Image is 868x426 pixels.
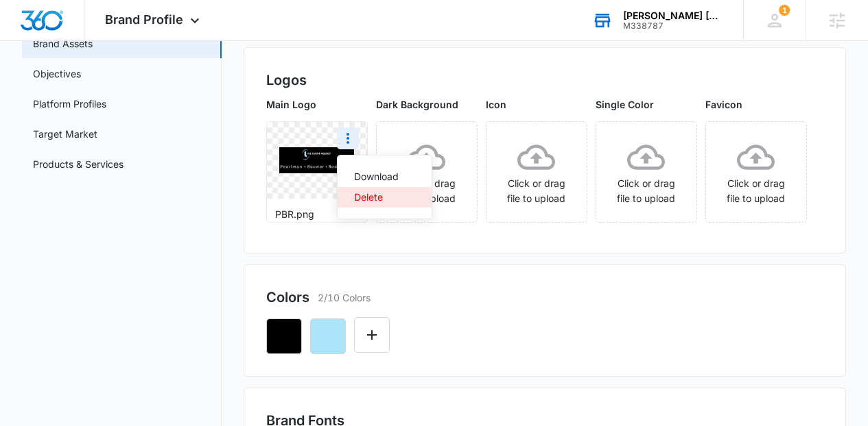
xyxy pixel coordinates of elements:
a: Platform Profiles [33,97,106,111]
span: Click or drag file to upload [706,122,806,222]
span: 1 [779,5,790,16]
div: account id [623,21,723,31]
a: Target Market [33,127,97,141]
a: Objectives [33,66,81,81]
div: Download [354,172,399,181]
button: Remove [266,318,302,354]
p: Favicon [705,97,807,112]
span: Brand Profile [105,12,183,27]
span: Click or drag file to upload [486,122,587,222]
p: 2/10 Colors [318,290,371,305]
div: Click or drag file to upload [706,138,806,206]
div: account name [623,10,723,21]
p: Main Logo [266,97,368,112]
img: User uploaded logo [279,147,355,174]
button: Download [338,166,432,187]
button: Edit Color [354,317,390,353]
div: Delete [354,192,399,202]
p: Icon [486,97,587,112]
div: notifications count [779,5,790,16]
p: Single Color [596,97,697,112]
p: Dark Background [376,97,478,112]
h2: Colors [266,287,309,308]
a: Products & Services [33,157,124,171]
a: Brand Assets [33,36,93,51]
button: Remove [310,318,346,354]
div: Click or drag file to upload [486,138,587,206]
p: PBR.png [275,207,359,221]
div: Click or drag file to upload [596,138,696,206]
a: Download [354,166,415,187]
span: Click or drag file to upload [596,122,696,222]
span: Click or drag file to upload [377,122,477,222]
button: More [337,127,359,149]
div: Click or drag file to upload [377,138,477,206]
button: Delete [338,187,432,208]
h2: Logos [266,70,824,90]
